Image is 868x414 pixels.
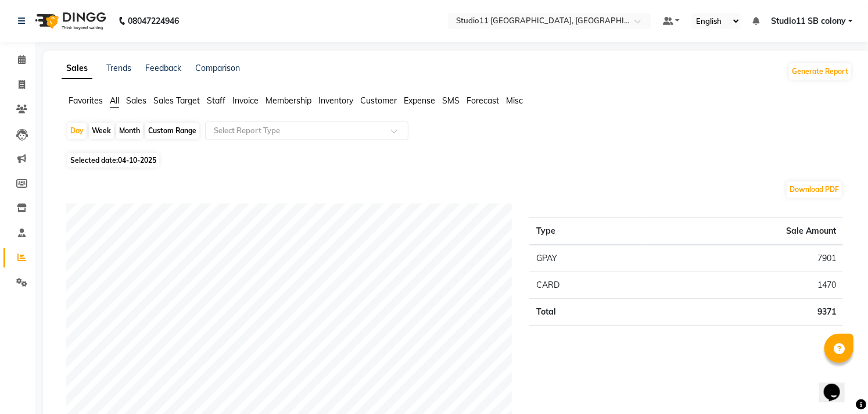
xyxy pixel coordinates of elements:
td: 7901 [645,245,843,272]
span: Selected date: [67,153,159,167]
iframe: chat widget [819,367,856,402]
a: Comparison [195,63,240,73]
span: All [110,95,119,106]
span: Inventory [318,95,353,106]
b: 08047224946 [128,5,179,37]
th: Type [529,218,644,245]
div: Custom Range [145,123,199,139]
span: Customer [360,95,397,106]
span: Favorites [69,95,103,106]
span: SMS [442,95,460,106]
a: Sales [62,58,92,79]
a: Trends [106,63,131,73]
button: Download PDF [787,181,842,198]
span: 04-10-2025 [118,156,156,165]
td: 1470 [645,272,843,299]
span: Sales [126,95,146,106]
div: Day [67,123,87,139]
span: Staff [207,95,225,106]
div: Month [116,123,143,139]
span: Misc [506,95,523,106]
button: Generate Report [789,63,851,80]
span: Forecast [467,95,499,106]
a: Feedback [145,63,181,73]
th: Sale Amount [645,218,843,245]
span: Invoice [232,95,259,106]
img: logo [30,5,109,37]
td: CARD [529,272,644,299]
span: Expense [404,95,435,106]
td: GPAY [529,245,644,272]
td: Total [529,299,644,326]
div: Week [89,123,114,139]
span: Studio11 SB colony [771,15,846,27]
span: Sales Target [153,95,200,106]
td: 9371 [645,299,843,326]
span: Membership [266,95,311,106]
